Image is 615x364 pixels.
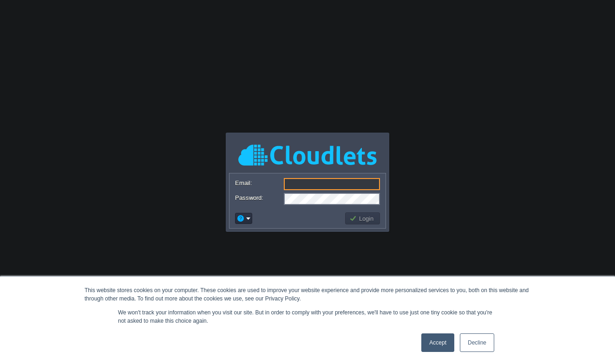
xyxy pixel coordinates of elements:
[85,286,530,303] div: This website stores cookies on your computer. These cookies are used to improve your website expe...
[235,193,283,203] label: Password:
[235,178,283,188] label: Email:
[238,142,377,168] img: Cloudlets
[118,308,497,325] p: We won't track your information when you visit our site. But in order to comply with your prefere...
[349,214,376,223] button: Login
[421,333,454,352] a: Accept
[460,333,494,352] a: Decline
